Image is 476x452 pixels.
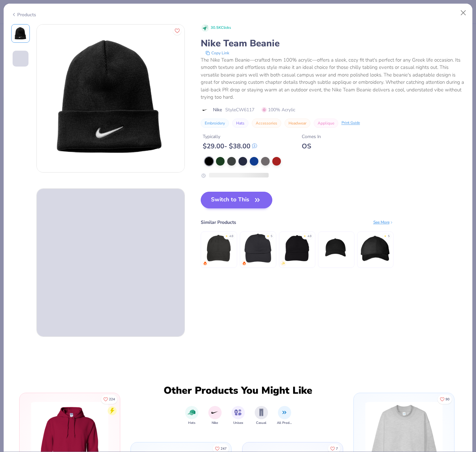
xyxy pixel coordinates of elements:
[277,406,292,426] div: filter for All Products
[267,234,269,237] div: ★
[342,120,360,126] div: Print Guide
[281,232,313,264] img: Big Accessories 6-Panel Brushed Twill Unstructured Cap
[285,119,310,128] button: Headwear
[188,409,195,416] img: Hats Image
[201,107,210,113] img: brand logo
[258,409,265,416] img: Casual Image
[233,421,243,426] span: Unisex
[234,409,242,416] img: Unisex Image
[201,219,236,226] div: Similar Products
[359,232,391,264] img: Big Accessories 5-Panel Brushed Twill Unstructured Cap
[185,406,198,426] div: filter for Hats
[281,261,285,265] img: newest.gif
[213,106,222,113] span: Nike
[101,395,117,404] button: Like
[225,106,254,113] span: Style CW6117
[336,447,338,450] span: 7
[373,219,394,225] div: See More
[307,234,311,239] div: 4.8
[225,234,228,237] div: ★
[173,26,182,35] button: Like
[384,234,387,237] div: ★
[201,37,465,50] div: Nike Team Beanie
[208,406,222,426] div: filter for Nike
[208,406,222,426] button: filter button
[203,50,231,56] button: copy to clipboard
[314,119,338,128] button: Applique
[229,234,233,239] div: 4.8
[281,409,288,416] img: All Products Image
[438,395,452,404] button: Like
[232,406,245,426] button: filter button
[303,234,306,237] div: ★
[232,406,245,426] div: filter for Unisex
[185,406,198,426] button: filter button
[221,447,227,450] span: 247
[242,232,274,264] img: Big Accessories 6-Panel Twill Unstructured Cap
[255,406,268,426] div: filter for Casual
[232,119,248,128] button: Hats
[201,56,465,101] div: The Nike Team Beanie—crafted from 100% acrylic—offers a sleek, cozy fit that's perfect for any Gr...
[256,421,266,426] span: Casual
[302,133,321,140] div: Comes In
[277,406,292,426] button: filter button
[255,406,268,426] button: filter button
[271,234,272,239] div: 5
[320,232,352,264] img: Econscious Twill 5-Panel Unstructured Hat
[212,421,218,426] span: Nike
[203,232,235,264] img: Adams Optimum Pigment Dyed-Cap
[211,409,219,416] img: Nike Image
[388,234,390,239] div: 5
[457,7,470,19] button: Close
[37,25,185,172] img: Front
[188,421,195,426] span: Hats
[262,106,295,113] span: 100% Acrylic
[109,398,115,401] span: 224
[160,385,317,397] div: Other Products You Might Like
[277,421,292,426] span: All Products
[13,25,28,41] img: Front
[203,142,257,150] div: $ 29.00 - $ 38.00
[302,142,321,150] div: OS
[203,261,207,265] img: trending.gif
[252,119,281,128] button: Accessories
[242,261,246,265] img: trending.gif
[201,192,273,208] button: Switch to This
[203,133,257,140] div: Typically
[446,398,450,401] span: 90
[211,25,231,31] span: 30.5K Clicks
[11,11,36,18] div: Products
[201,119,229,128] button: Embroidery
